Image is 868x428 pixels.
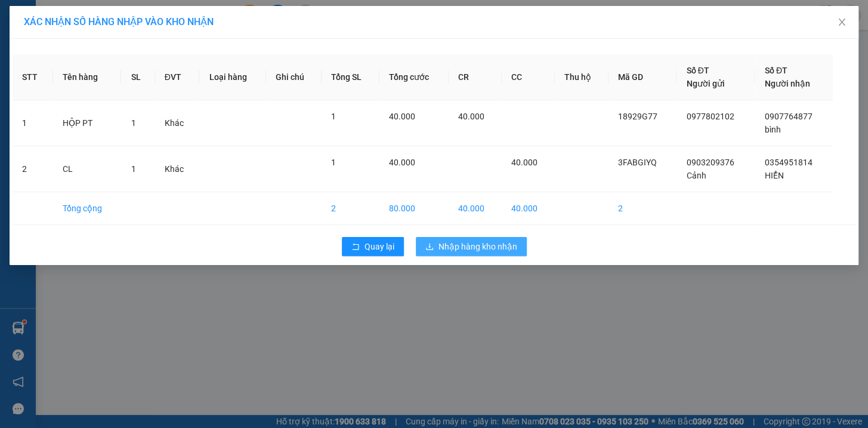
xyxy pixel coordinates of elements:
b: Sao Việt [72,28,146,48]
span: Người gửi [686,79,724,88]
span: Nhập hàng kho nhận [438,240,517,253]
span: 18929G77 [618,112,657,121]
span: Số ĐT [686,66,709,75]
span: Số ĐT [764,66,787,75]
td: Khác [155,100,200,146]
th: Mã GD [608,54,677,100]
th: CR [449,54,502,100]
span: 3FABGIYQ [618,158,657,167]
td: 2 [13,146,53,192]
span: Người nhận [764,79,810,88]
td: CL [53,146,122,192]
th: Tên hàng [53,54,122,100]
th: STT [13,54,53,100]
td: 40.000 [502,192,555,225]
th: Ghi chú [266,54,322,100]
th: Loại hàng [199,54,265,100]
td: 2 [608,192,677,225]
td: 40.000 [449,192,502,225]
th: CC [502,54,555,100]
th: Tổng cước [379,54,449,100]
span: 0903209376 [686,158,734,167]
span: 1 [131,118,135,128]
td: 80.000 [379,192,449,225]
img: logo.jpg [7,10,66,69]
span: 40.000 [389,158,415,167]
td: 2 [322,192,379,225]
span: 0977802102 [686,112,734,121]
button: downloadNhập hàng kho nhận [416,237,527,256]
td: 1 [13,100,53,146]
span: 1 [331,112,336,121]
span: 0354951814 [764,158,812,167]
button: Close [825,6,858,39]
span: Quay lại [365,240,394,253]
span: XÁC NHẬN SỐ HÀNG NHẬP VÀO KHO NHẬN [24,16,214,27]
span: HIỂN [764,171,783,180]
span: 1 [131,164,135,174]
span: 40.000 [511,158,538,167]
th: ĐVT [155,54,200,100]
span: 0907764877 [764,112,812,121]
h2: BYEN98FH [7,69,96,89]
td: Khác [155,146,200,192]
span: rollback [351,242,360,252]
td: Tổng cộng [53,192,122,225]
th: Tổng SL [322,54,379,100]
span: download [425,242,434,252]
span: close [837,17,847,27]
span: 40.000 [458,112,484,121]
th: SL [121,54,155,100]
span: 1 [331,158,336,167]
span: 40.000 [389,112,415,121]
td: HỘP PT [53,100,122,146]
button: rollbackQuay lại [342,237,404,256]
th: Thu hộ [555,54,608,100]
h2: VP Nhận: Văn phòng Phố Lu [63,69,288,144]
span: Cảnh [686,171,706,180]
b: [DOMAIN_NAME] [159,10,288,29]
span: bình [764,125,780,134]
